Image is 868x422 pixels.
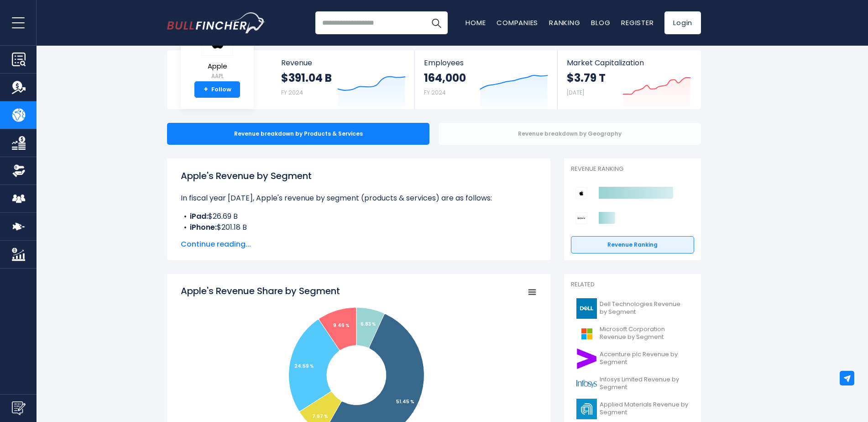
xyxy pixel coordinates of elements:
[465,18,486,27] a: Home
[497,18,538,27] a: Companies
[600,401,689,417] span: Applied Materials Revenue by Segment
[201,25,234,82] a: Apple AAPL
[181,222,537,233] li: $201.18 B
[549,18,580,27] a: Ranking
[204,85,208,94] strong: +
[201,63,233,70] span: Apple
[181,193,537,204] p: In fiscal year [DATE], Apple's revenue by segment (products & services) are as follows:
[312,413,328,420] tspan: 7.67 %
[576,374,597,394] img: INFY logo
[190,211,208,222] b: iPad:
[425,11,448,34] button: Search
[571,371,694,396] a: Infosys Limited Revenue by Segment
[333,322,350,329] tspan: 9.46 %
[567,71,606,85] strong: $3.79 T
[576,323,597,344] img: MSFT logo
[181,285,340,297] tspan: Apple's Revenue Share by Segment
[600,326,689,341] span: Microsoft Corporation Revenue by Segment
[571,321,694,346] a: Microsoft Corporation Revenue by Segment
[201,72,233,80] small: AAPL
[571,346,694,371] a: Accenture plc Revenue by Segment
[194,81,240,98] a: +Follow
[181,169,537,183] h1: Apple's Revenue by Segment
[571,165,694,173] p: Revenue Ranking
[281,89,303,96] small: FY 2024
[167,123,429,145] div: Revenue breakdown by Products & Services
[575,187,587,199] img: Apple competitors logo
[167,12,266,33] img: Bullfincher logo
[294,363,314,369] tspan: 24.59 %
[281,58,406,67] span: Revenue
[281,71,332,85] strong: $391.04 B
[571,236,694,253] a: Revenue Ranking
[571,281,694,289] p: Related
[567,58,691,67] span: Market Capitalization
[600,301,689,316] span: Dell Technologies Revenue by Segment
[591,18,610,27] a: Blog
[181,239,537,250] span: Continue reading...
[575,212,587,224] img: Sony Group Corporation competitors logo
[567,89,584,96] small: [DATE]
[576,348,597,369] img: ACN logo
[439,123,701,145] div: Revenue breakdown by Geography
[571,396,694,422] a: Applied Materials Revenue by Segment
[415,50,557,109] a: Employees 164,000 FY 2024
[12,164,26,178] img: Ownership
[396,398,414,405] tspan: 51.45 %
[558,50,700,109] a: Market Capitalization $3.79 T [DATE]
[424,58,548,67] span: Employees
[664,11,701,34] a: Login
[190,222,217,232] b: iPhone:
[167,12,265,33] a: Go to homepage
[571,296,694,321] a: Dell Technologies Revenue by Segment
[424,89,446,96] small: FY 2024
[600,351,689,366] span: Accenture plc Revenue by Segment
[621,18,654,27] a: Register
[600,376,689,391] span: Infosys Limited Revenue by Segment
[181,211,537,222] li: $26.69 B
[576,399,597,419] img: AMAT logo
[424,71,466,85] strong: 164,000
[361,321,376,327] tspan: 6.83 %
[272,50,415,109] a: Revenue $391.04 B FY 2024
[576,298,597,319] img: DELL logo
